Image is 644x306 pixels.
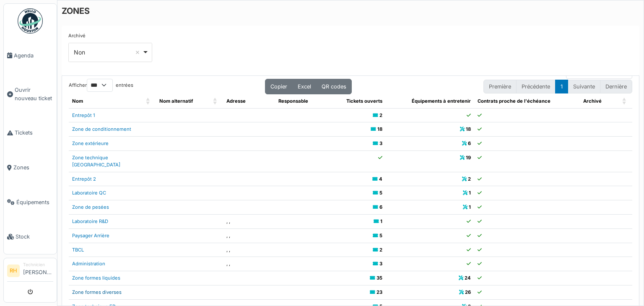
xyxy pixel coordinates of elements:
[13,163,53,171] span: Zones
[412,98,471,104] span: Équipements à entretenir
[4,150,57,185] a: Zones
[469,204,471,210] b: 1
[68,32,86,39] label: Archivé
[379,112,382,118] b: 2
[223,257,275,271] td: , ,
[377,275,382,281] b: 35
[4,38,57,73] a: Agenda
[265,79,293,94] button: Copier
[7,262,53,282] a: RH Technicien[PERSON_NAME]
[62,6,90,16] h6: ZONES
[74,48,142,57] div: Non
[379,140,382,146] b: 3
[72,218,108,224] a: Laboratoire R&D
[316,79,352,94] button: QR codes
[223,243,275,257] td: , ,
[72,140,109,146] a: Zone extérieure
[478,98,551,104] span: Contrats proche de l'échéance
[72,233,109,239] a: Paysager Arrière
[4,116,57,150] a: Tickets
[278,98,308,104] span: Responsable
[270,83,287,90] span: Copier
[72,289,122,295] a: Zone formes diverses
[622,94,627,108] span: Archivé: Activate to sort
[133,48,142,57] button: Remove item: 'false'
[346,98,382,104] span: Tickets ouverts
[72,112,95,118] a: Entrepôt 1
[72,275,120,281] a: Zone formes liquides
[380,218,382,224] b: 1
[72,176,96,182] a: Entrepôt 2
[379,247,382,253] b: 2
[72,261,105,267] a: Administration
[16,198,53,206] span: Équipements
[213,94,218,108] span: Nom alternatif: Activate to sort
[23,262,53,268] div: Technicien
[379,204,382,210] b: 6
[379,190,382,196] b: 5
[72,126,131,132] a: Zone de conditionnement
[466,126,471,132] b: 18
[72,155,120,168] a: Zone technique [GEOGRAPHIC_DATA]
[292,79,317,94] button: Excel
[465,275,471,281] b: 24
[18,8,43,34] img: Badge_color-CXgf-gQk.svg
[72,98,83,104] span: Nom
[465,289,471,295] b: 26
[298,83,311,90] span: Excel
[72,247,84,253] a: TBCL
[4,73,57,116] a: Ouvrir nouveau ticket
[4,185,57,220] a: Équipements
[226,98,246,104] span: Adresse
[87,79,113,92] select: Afficherentrées
[468,140,471,146] b: 6
[69,79,133,92] label: Afficher entrées
[379,176,382,182] b: 4
[4,220,57,254] a: Stock
[466,155,471,161] b: 19
[379,261,382,267] b: 3
[379,233,382,239] b: 5
[483,80,632,93] nav: pagination
[468,176,471,182] b: 2
[16,233,53,241] span: Stock
[223,228,275,243] td: , ,
[322,83,346,90] span: QR codes
[469,190,471,196] b: 1
[15,129,53,137] span: Tickets
[23,262,53,280] li: [PERSON_NAME]
[146,94,151,108] span: Nom: Activate to sort
[555,80,568,93] button: 1
[72,204,109,210] a: Zone de pesées
[159,98,193,104] span: Nom alternatif
[14,52,53,60] span: Agenda
[72,190,106,196] a: Laboratoire QC
[15,86,53,102] span: Ouvrir nouveau ticket
[377,289,382,295] b: 23
[377,126,382,132] b: 18
[7,265,20,277] li: RH
[583,98,602,104] span: Archivé
[223,214,275,228] td: , ,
